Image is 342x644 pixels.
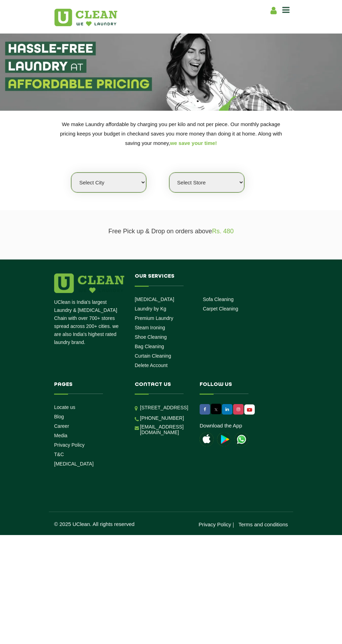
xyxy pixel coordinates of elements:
a: Premium Laundry [135,315,173,321]
span: we save your time! [170,140,217,146]
a: Sofa Cleaning [203,297,233,302]
p: © 2025 UClean. All rights reserved [54,521,171,527]
a: Locate us [54,404,75,410]
a: [PHONE_NUMBER] [140,415,184,421]
img: playstoreicon.png [217,432,231,446]
a: Download the App [200,423,242,429]
p: We make Laundry affordable by charging you per kilo and not per piece. Our monthly package pricin... [54,119,288,148]
p: UClean is India's largest Laundry & [MEDICAL_DATA] Chain with over 700+ stores spread across 200+... [54,298,124,346]
a: [MEDICAL_DATA] [135,297,174,302]
img: UClean Laundry and Dry Cleaning [235,432,248,446]
a: T&C [54,452,64,457]
a: Laundry by Kg [135,306,166,312]
h4: Pages [54,382,119,394]
p: [STREET_ADDRESS] [140,404,189,412]
a: Terms and conditions [238,521,288,527]
h4: Follow us [200,382,265,394]
a: Carpet Cleaning [203,306,238,312]
a: Shoe Cleaning [135,334,167,340]
a: Curtain Cleaning [135,353,171,359]
a: Steam Ironing [135,325,165,330]
a: [MEDICAL_DATA] [54,461,94,467]
a: Delete Account [135,363,168,368]
a: Bag Cleaning [135,344,164,349]
img: apple-icon.png [200,432,214,446]
span: Rs. 480 [212,228,234,235]
img: UClean Laundry and Dry Cleaning [54,9,117,26]
h4: Contact us [135,382,189,394]
p: Free Pick up & Drop on orders above [54,228,288,235]
h4: Our Services [135,273,271,286]
img: UClean Laundry and Dry Cleaning [245,406,254,414]
a: Blog [54,414,64,419]
a: Privacy Policy [54,442,84,448]
a: Privacy Policy [199,521,231,527]
a: [EMAIL_ADDRESS][DOMAIN_NAME] [140,424,189,435]
a: Media [54,433,67,438]
a: Career [54,423,69,429]
img: logo.png [54,273,124,293]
